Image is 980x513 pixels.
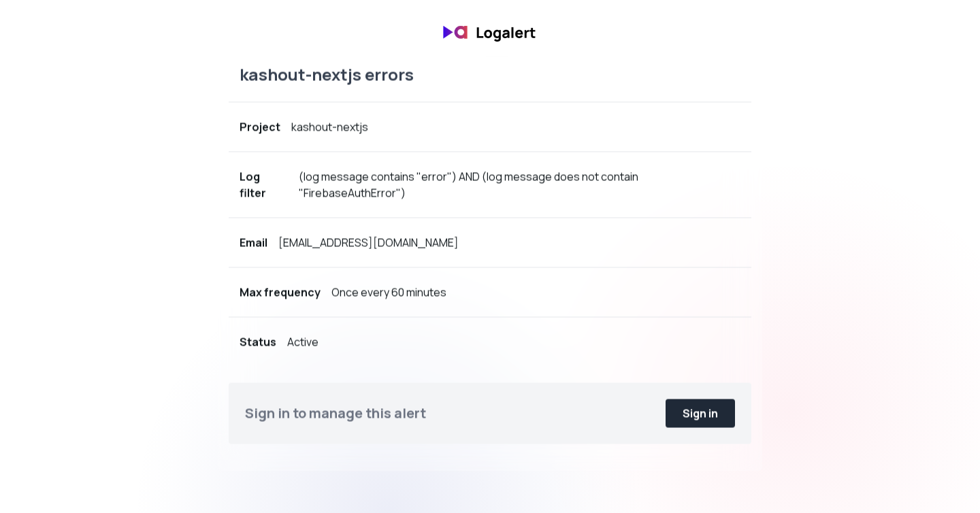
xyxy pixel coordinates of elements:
div: kashout-nextjs errors [229,53,751,102]
div: (log message contains "error") AND (log message does not contain "FirebaseAuthError") [299,169,740,201]
div: Email [240,235,267,251]
div: Log filter [240,169,288,201]
div: Max frequency [240,284,321,301]
div: kashout-nextjs [291,119,368,135]
div: Active [287,334,318,350]
div: Project [240,119,280,135]
img: banner logo [436,16,544,48]
div: Status [240,334,276,350]
div: [EMAIL_ADDRESS][DOMAIN_NAME] [278,235,459,251]
div: Sign in to manage this alert [245,404,426,423]
button: Sign in [666,399,735,428]
div: Sign in [683,406,718,422]
div: Once every 60 minutes [331,284,446,301]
